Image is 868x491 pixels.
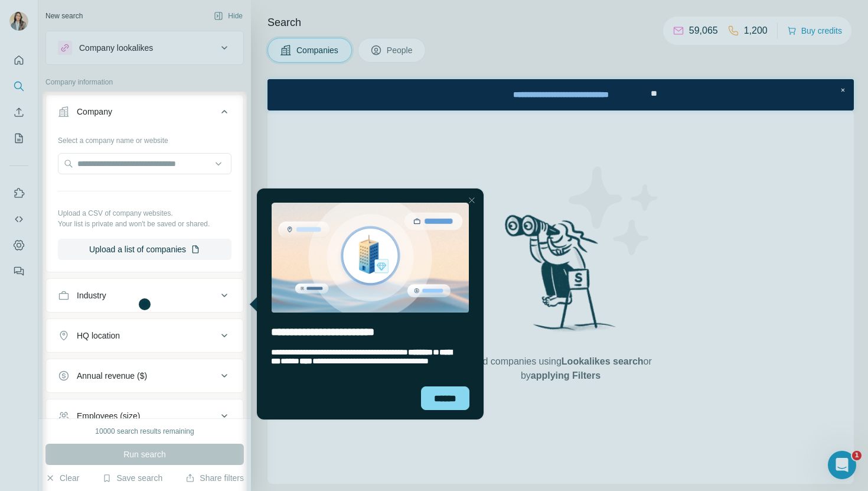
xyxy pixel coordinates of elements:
div: HQ location [77,330,120,342]
button: Share filters [185,472,244,484]
div: 10000 search results remaining [95,426,194,437]
div: Annual revenue ($) [77,370,147,382]
button: Save search [102,472,162,484]
div: Company [77,106,112,118]
button: Industry [46,281,243,310]
p: Upload a CSV of company websites. [58,208,231,219]
div: Employees (size) [77,410,140,422]
p: Your list is private and won't be saved or shared. [58,219,231,229]
div: Close Step [569,5,581,17]
iframe: Tooltip [247,186,486,422]
button: Clear [45,472,79,484]
button: HQ location [46,321,243,350]
button: Upload a list of companies [58,239,231,260]
button: Company [46,97,243,131]
button: Annual revenue ($) [46,362,243,390]
div: Industry [77,290,106,301]
div: Watch our October Product update [212,2,374,28]
div: Select a company name or website [58,131,231,146]
button: Employees (size) [46,402,243,430]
